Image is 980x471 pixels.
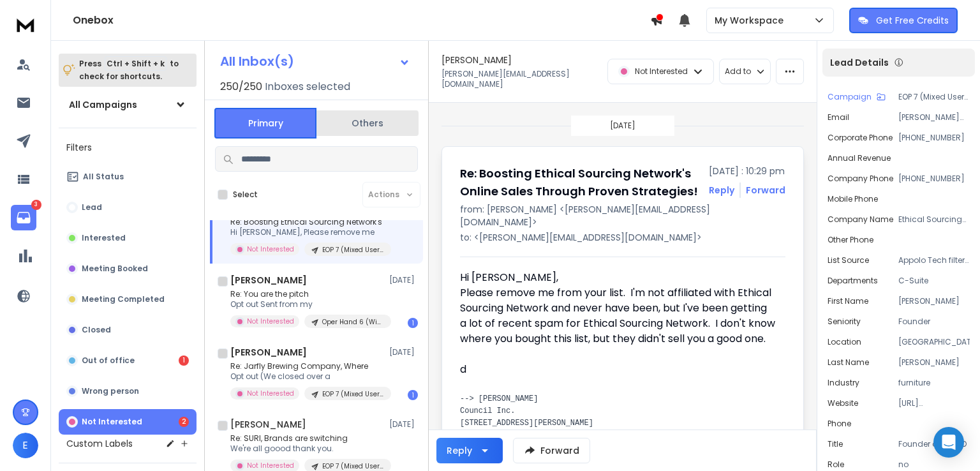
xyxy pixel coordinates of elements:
p: Opt out Sent from my [230,299,383,310]
p: First Name [828,296,868,306]
h1: Re: Boosting Ethical Sourcing Network's Online Sales Through Proven Strategies! [460,165,701,200]
button: Get Free Credits [849,8,958,33]
p: Other Phone [828,235,873,245]
span: Council Inc. [460,407,515,415]
button: Interested [59,225,197,251]
p: [PHONE_NUMBER] [898,174,970,184]
p: EOP 7 (Mixed Users and Lists) [322,389,383,399]
div: Reply [447,444,472,457]
p: from: [PERSON_NAME] <[PERSON_NAME][EMAIL_ADDRESS][DOMAIN_NAME]> [460,203,785,228]
p: Wrong person [82,386,139,396]
p: Campaign [828,92,872,102]
button: Meeting Booked [59,256,197,281]
p: Industry [828,378,859,388]
h3: Custom Labels [66,437,133,450]
span: --> [PERSON_NAME] [460,394,538,403]
p: Press to check for shortcuts. [79,57,179,83]
h1: [PERSON_NAME] [442,54,512,66]
p: Annual Revenue [828,153,891,163]
p: [DATE] [389,275,418,285]
div: Forward [746,184,785,197]
p: Corporate Phone [828,133,893,143]
h1: All Inbox(s) [220,55,294,68]
p: Mobile Phone [828,194,878,204]
p: Last Name [828,357,869,368]
p: My Workspace [715,14,789,27]
button: Forward [513,438,590,463]
button: E [13,433,38,458]
p: [PERSON_NAME][EMAIL_ADDRESS][DOMAIN_NAME] [898,112,970,123]
p: to: <[PERSON_NAME][EMAIL_ADDRESS][DOMAIN_NAME]> [460,231,785,244]
p: Not Interested [635,66,688,77]
button: Reply [436,438,503,463]
p: Founder and CEO [898,439,970,449]
h1: All Campaigns [69,98,137,111]
p: C-Suite [898,276,970,286]
button: Closed [59,317,197,343]
p: All Status [83,172,124,182]
p: EOP 7 (Mixed Users and Lists) [322,461,383,471]
p: Opt out (We closed over a [230,371,383,382]
p: [DATE] [389,419,418,430]
p: We're all goood thank you. [230,444,383,454]
p: Founder [898,317,970,327]
p: [PERSON_NAME] [898,357,970,368]
p: Meeting Completed [82,294,165,304]
div: 1 [179,355,189,366]
p: 3 [31,200,41,210]
div: Open Intercom Messenger [933,427,964,458]
div: 2 [179,417,189,427]
button: Wrong person [59,378,197,404]
p: [DATE] : 10:29 pm [709,165,785,177]
button: All Inbox(s) [210,49,420,74]
p: Title [828,439,843,449]
p: [GEOGRAPHIC_DATA] [898,337,970,347]
button: Others [316,109,419,137]
p: Re: Boosting Ethical Sourcing Network's [230,217,383,227]
button: All Campaigns [59,92,197,117]
p: role [828,460,844,470]
p: Hi [PERSON_NAME], Please remove me [230,227,383,237]
p: Not Interested [247,244,294,254]
button: All Status [59,164,197,190]
p: Company Phone [828,174,893,184]
p: Get Free Credits [876,14,949,27]
p: [PHONE_NUMBER] [898,133,970,143]
button: Out of office1 [59,348,197,373]
p: EOP 7 (Mixed Users and Lists) [322,245,383,255]
p: Phone [828,419,851,429]
p: Email [828,112,849,123]
p: [DATE] [389,347,418,357]
h1: [PERSON_NAME] [230,274,307,287]
p: [DATE] [610,121,635,131]
p: Departments [828,276,878,286]
h3: Filters [59,138,197,156]
button: Primary [214,108,316,138]
p: [URL][DOMAIN_NAME] [898,398,970,408]
label: Select [233,190,258,200]
p: Not Interested [247,389,294,398]
p: Website [828,398,858,408]
p: Appolo Tech filter 1st 50K 2025 [898,255,970,265]
p: Re: Jarfly Brewing Company, Where [230,361,383,371]
p: [PERSON_NAME] [898,296,970,306]
p: Not Interested [82,417,142,427]
p: Interested [82,233,126,243]
p: List Source [828,255,869,265]
button: Reply [709,184,734,197]
h1: [PERSON_NAME] [230,346,307,359]
p: Add to [725,66,751,77]
p: Ethical Sourcing Network [898,214,970,225]
button: Lead [59,195,197,220]
p: Re: SURI, Brands are switching [230,433,383,444]
p: Re: You are the pitch [230,289,383,299]
h1: Onebox [73,13,650,28]
p: [PERSON_NAME][EMAIL_ADDRESS][DOMAIN_NAME] [442,69,600,89]
span: [STREET_ADDRESS][PERSON_NAME] [460,419,593,428]
p: Not Interested [247,461,294,470]
p: Company Name [828,214,893,225]
p: Lead Details [830,56,889,69]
